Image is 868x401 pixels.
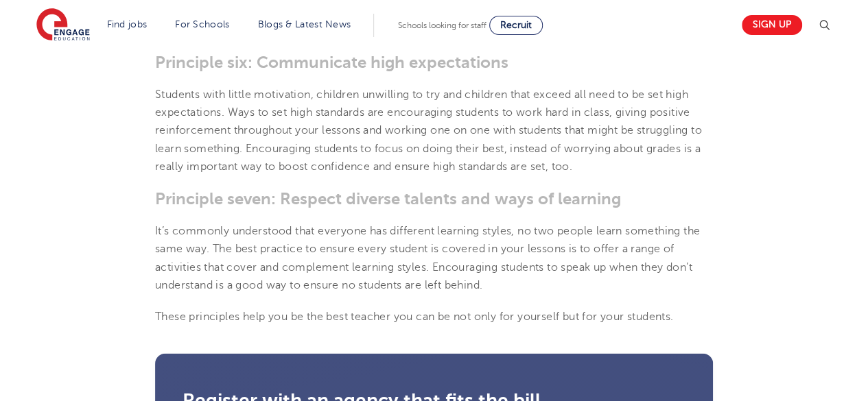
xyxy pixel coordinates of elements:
[398,21,486,30] span: Schools looking for staff
[155,308,713,326] p: These principles help you be the best teacher you can be not only for yourself but for your stude...
[155,222,713,294] p: It’s commonly understood that everyone has different learning styles, no two people learn somethi...
[500,20,532,30] span: Recruit
[155,189,713,208] h3: Principle seven: Respect diverse talents and ways of learning
[155,53,713,72] h3: Principle six: Communicate high expectations
[742,15,802,35] a: Sign up
[36,8,90,42] img: Engage Education
[489,16,543,35] a: Recruit
[107,19,148,29] a: Find jobs
[258,19,351,29] a: Blogs & Latest News
[175,19,229,29] a: For Schools
[155,86,713,175] p: Students with little motivation, children unwilling to try and children that exceed all need to b...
